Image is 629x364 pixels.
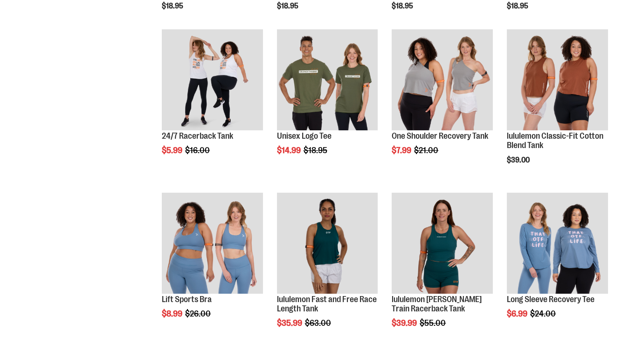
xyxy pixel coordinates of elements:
span: $14.99 [277,146,302,155]
img: lululemon Wunder Train Racerback Tank [392,193,493,294]
img: Main view of 2024 August lululemon Fast and Free Race Length Tank [277,193,378,294]
span: $8.99 [162,309,184,318]
img: Main of 2024 Covention Lift Sports Bra [162,193,263,294]
span: $6.99 [507,309,529,318]
div: product [387,25,498,179]
a: lululemon [PERSON_NAME] Train Racerback Tank [392,295,482,313]
a: Lift Sports Bra [162,295,212,304]
span: $39.99 [392,318,418,328]
a: lululemon Classic-Fit Cotton Blend Tank [507,29,608,132]
span: $55.00 [420,318,447,328]
a: Unisex Logo Tee [277,131,332,141]
div: product [272,25,383,179]
span: $26.00 [185,309,212,318]
span: $24.00 [530,309,557,318]
span: $63.00 [305,318,332,328]
a: 24/7 Racerback Tank [162,131,233,141]
div: product [502,188,613,342]
img: Unisex Logo Tee [277,29,378,130]
img: lululemon Classic-Fit Cotton Blend Tank [507,29,608,130]
div: product [157,25,268,179]
span: $18.95 [507,2,530,10]
a: Main view of One Shoulder Recovery Tank [392,29,493,132]
img: 24/7 Racerback Tank [162,29,263,130]
a: lululemon Fast and Free Race Length Tank [277,295,377,313]
span: $18.95 [277,2,300,10]
span: $16.00 [185,146,211,155]
a: lululemon Classic-Fit Cotton Blend Tank [507,131,603,150]
span: $18.95 [304,146,329,155]
span: $18.95 [162,2,185,10]
div: product [272,188,383,351]
span: $18.95 [392,2,415,10]
a: One Shoulder Recovery Tank [392,131,488,141]
img: Main of 2024 AUGUST Long Sleeve Recovery Tee [507,193,608,294]
a: Main of 2024 Covention Lift Sports Bra [162,193,263,295]
span: $39.00 [507,156,531,164]
div: product [157,188,268,342]
div: product [387,188,498,351]
div: product [502,25,613,188]
a: Main view of 2024 August lululemon Fast and Free Race Length Tank [277,193,378,295]
span: $35.99 [277,318,304,328]
a: lululemon Wunder Train Racerback Tank [392,193,493,295]
a: Main of 2024 AUGUST Long Sleeve Recovery Tee [507,193,608,295]
a: 24/7 Racerback Tank [162,29,263,132]
span: $7.99 [392,146,413,155]
img: Main view of One Shoulder Recovery Tank [392,29,493,130]
a: Unisex Logo Tee [277,29,378,132]
span: $21.00 [414,146,440,155]
a: Long Sleeve Recovery Tee [507,295,594,304]
span: $5.99 [162,146,184,155]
